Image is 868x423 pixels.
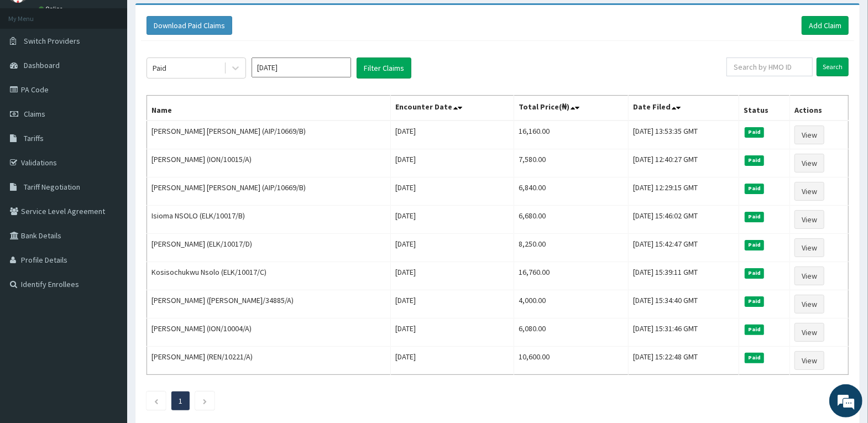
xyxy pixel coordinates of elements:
th: Actions [790,96,849,121]
td: [DATE] [390,318,514,347]
span: Paid [745,240,765,250]
span: Paid [745,127,765,137]
td: [DATE] 13:53:35 GMT [629,121,739,149]
span: Paid [745,212,765,222]
a: View [794,154,824,173]
td: Isioma NSOLO (ELK/10017/B) [147,206,391,234]
input: Search [817,58,849,76]
td: [PERSON_NAME] (ION/10004/A) [147,318,391,347]
a: View [794,351,824,370]
span: Paid [745,155,765,165]
div: Minimize live chat window [181,6,208,32]
div: Chat with us now [57,62,186,76]
a: Page 1 is your current page [179,396,182,406]
td: 6,080.00 [514,318,629,347]
a: Online [39,5,65,13]
span: Paid [745,268,765,278]
th: Total Price(₦) [514,96,629,121]
td: [DATE] 15:46:02 GMT [629,206,739,234]
td: 16,160.00 [514,121,629,149]
button: Download Paid Claims [147,16,232,35]
span: We're online! [64,139,153,251]
th: Name [147,96,391,121]
td: [DATE] [390,347,514,375]
td: Kosisochukwu Nsolo (ELK/10017/C) [147,262,391,290]
a: Add Claim [802,16,849,35]
span: Claims [24,109,45,119]
a: View [794,126,824,144]
span: Paid [745,353,765,363]
textarea: Type your message and hit 'Enter' [6,302,211,341]
a: Next page [202,396,207,406]
input: Select Month and Year [252,58,351,77]
a: View [794,210,824,229]
td: [DATE] [390,262,514,290]
td: [DATE] 15:42:47 GMT [629,234,739,262]
td: [DATE] [390,177,514,206]
td: [DATE] [390,290,514,318]
td: 6,680.00 [514,206,629,234]
td: [DATE] 12:40:27 GMT [629,149,739,177]
td: [DATE] [390,149,514,177]
td: [DATE] 15:22:48 GMT [629,347,739,375]
input: Search by HMO ID [726,58,813,76]
a: View [794,182,824,201]
td: [DATE] [390,206,514,234]
td: 10,600.00 [514,347,629,375]
td: [PERSON_NAME] (REN/10221/A) [147,347,391,375]
td: 6,840.00 [514,177,629,206]
td: [PERSON_NAME] (ION/10015/A) [147,149,391,177]
div: Paid [153,62,166,74]
span: Dashboard [24,60,60,70]
td: [PERSON_NAME] [PERSON_NAME] (AIP/10669/B) [147,121,391,149]
span: Paid [745,296,765,306]
a: View [794,238,824,257]
span: Tariff Negotiation [24,182,80,192]
a: View [794,295,824,314]
span: Paid [745,325,765,335]
td: [PERSON_NAME] ([PERSON_NAME]/34885/A) [147,290,391,318]
td: [PERSON_NAME] [PERSON_NAME] (AIP/10669/B) [147,177,391,206]
span: Paid [745,184,765,194]
td: 8,250.00 [514,234,629,262]
td: [PERSON_NAME] (ELK/10017/D) [147,234,391,262]
td: [DATE] 12:29:15 GMT [629,177,739,206]
td: 4,000.00 [514,290,629,318]
th: Encounter Date [390,96,514,121]
td: [DATE] 15:31:46 GMT [629,318,739,347]
th: Date Filed [629,96,739,121]
td: [DATE] [390,121,514,149]
button: Filter Claims [357,58,411,79]
th: Status [739,96,789,121]
a: View [794,267,824,285]
td: [DATE] 15:34:40 GMT [629,290,739,318]
span: Tariffs [24,133,44,143]
td: [DATE] [390,234,514,262]
td: 16,760.00 [514,262,629,290]
td: 7,580.00 [514,149,629,177]
a: Previous page [154,396,159,406]
img: d_794563401_company_1708531726252_794563401 [20,55,45,83]
td: [DATE] 15:39:11 GMT [629,262,739,290]
a: View [794,323,824,342]
span: Switch Providers [24,36,80,46]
